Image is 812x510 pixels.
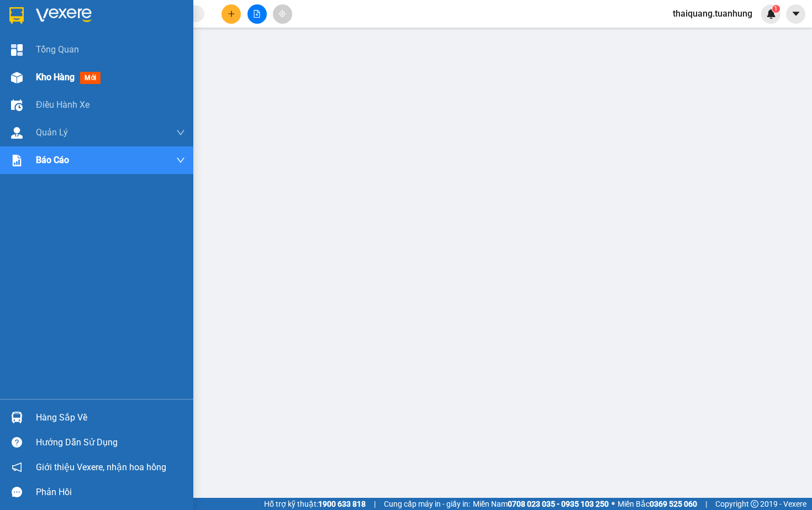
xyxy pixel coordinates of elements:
img: logo-vxr [9,7,24,24]
span: Giới thiệu Vexere, nhận hoa hồng [36,460,166,474]
img: warehouse-icon [11,72,23,83]
button: plus [222,4,241,24]
span: copyright [751,500,758,508]
span: notification [12,462,22,472]
span: file-add [253,10,261,18]
span: 1 [774,5,778,13]
div: Hàng sắp về [36,409,185,426]
span: ⚪️ [611,502,615,506]
button: file-add [247,4,267,24]
button: caret-down [786,4,805,24]
span: plus [228,10,235,18]
span: Hỗ trợ kỹ thuật: [264,498,366,510]
span: question-circle [12,437,22,448]
span: aim [278,10,286,18]
span: Điều hành xe [36,98,89,112]
img: warehouse-icon [11,412,23,423]
span: mới [80,72,101,84]
span: Quản Lý [36,125,68,139]
span: Báo cáo [36,153,69,167]
span: thaiquang.tuanhung [664,7,761,20]
img: warehouse-icon [11,99,23,111]
span: Miền Nam [473,498,609,510]
sup: 1 [772,5,780,13]
strong: 0369 525 060 [650,500,697,508]
span: | [374,498,376,510]
span: Tổng Quan [36,43,79,56]
img: icon-new-feature [766,9,776,19]
span: message [12,487,22,497]
img: dashboard-icon [11,44,23,56]
span: Cung cấp máy in - giấy in: [384,498,470,510]
div: Hướng dẫn sử dụng [36,434,185,451]
strong: 0708 023 035 - 0935 103 250 [508,500,609,508]
span: Miền Bắc [618,498,697,510]
button: aim [273,4,292,24]
span: down [176,156,185,165]
div: Phản hồi [36,484,185,501]
img: solution-icon [11,155,23,166]
img: warehouse-icon [11,127,23,139]
span: | [705,498,707,510]
strong: 1900 633 818 [318,500,366,508]
span: Kho hàng [36,72,75,82]
span: caret-down [791,9,801,19]
span: down [176,128,185,137]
